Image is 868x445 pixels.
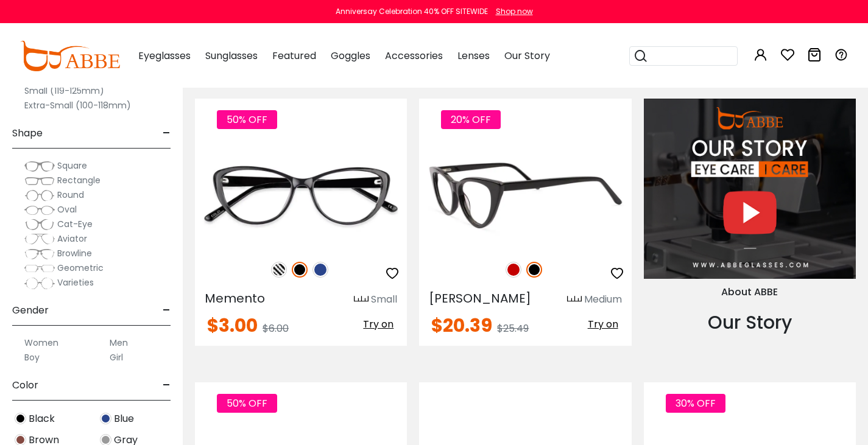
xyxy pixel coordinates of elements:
img: Cat-Eye.png [24,219,55,231]
img: abbeglasses.com [20,41,120,71]
label: Small (119-125mm) [24,83,104,98]
img: Aviator.png [24,233,55,245]
img: Varieties.png [24,277,55,290]
img: Square.png [24,160,55,172]
img: About Us [644,99,856,279]
span: Try on [363,317,393,331]
span: Browline [57,247,92,259]
img: Pattern [271,262,287,278]
span: Blue [114,412,134,426]
span: $25.49 [497,321,529,335]
span: - [163,296,171,325]
span: $3.00 [207,312,258,338]
img: Black [292,262,308,278]
img: size ruler [567,295,582,304]
label: Extra-Small (100-118mm) [24,98,131,113]
img: Red [506,262,521,278]
span: [PERSON_NAME] [429,290,531,307]
span: - [163,119,171,148]
button: Try on [584,317,622,332]
label: Boy [24,350,40,365]
span: Our Story [504,49,550,63]
img: Round.png [24,189,55,201]
span: Black [29,412,55,426]
span: Sunglasses [205,49,258,63]
div: Medium [584,292,622,307]
div: Anniversay Celebration 40% OFF SITEWIDE [336,6,488,17]
img: size ruler [354,295,369,304]
div: About ABBE [644,285,856,300]
img: Blue [312,262,328,278]
span: Varieties [57,276,94,289]
img: Blue [100,413,111,424]
span: Gender [12,296,49,325]
img: Black [526,262,542,278]
label: Girl [110,350,123,365]
span: Rectangle [57,174,101,186]
img: Black [15,413,26,424]
span: Aviator [57,233,87,245]
span: Oval [57,203,77,215]
a: Shop now [490,6,533,16]
span: Shape [12,119,43,148]
span: $6.00 [263,321,289,335]
div: Our Story [644,309,856,336]
span: Memento [205,290,265,307]
button: Try on [359,317,397,332]
span: Cat-Eye [57,218,93,230]
span: Color [12,371,38,400]
img: Geometric.png [24,262,55,275]
span: 50% OFF [217,110,277,129]
span: Featured [272,49,316,63]
span: 50% OFF [217,394,277,413]
label: Men [110,335,128,350]
span: 30% OFF [666,394,725,413]
img: Rectangle.png [24,175,55,187]
span: Eyeglasses [138,49,191,63]
img: Black Memento - Acetate ,Universal Bridge Fit [195,142,407,248]
span: Square [57,159,87,172]
span: 20% OFF [441,110,501,129]
img: Browline.png [24,248,55,260]
img: Oval.png [24,204,55,216]
span: Goggles [331,49,370,63]
span: Accessories [385,49,443,63]
span: $20.39 [431,312,492,338]
span: - [163,371,171,400]
span: Round [57,189,84,201]
span: Try on [588,317,618,331]
span: Lenses [457,49,490,63]
div: Small [371,292,397,307]
img: Black Nora - Acetate ,Universal Bridge Fit [419,142,631,248]
label: Women [24,335,58,350]
span: Geometric [57,262,104,274]
div: Shop now [496,6,533,17]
